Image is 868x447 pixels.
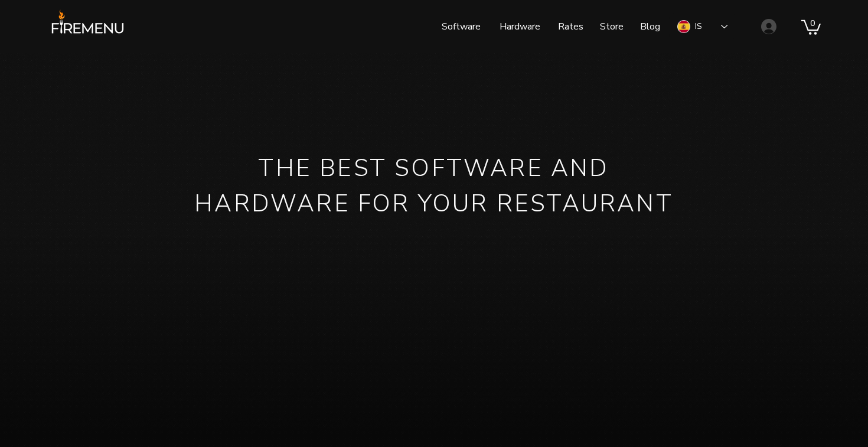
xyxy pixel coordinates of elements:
img: Spanish [677,20,690,33]
font: Software [442,20,481,33]
a: Rates [549,12,591,41]
a: Hardware [489,12,549,41]
img: FireMenu logo [47,9,128,43]
font: THE BEST SOFTWARE AND HARDWARE FOR YOUR RESTAURANT [194,152,673,220]
font: Blog [640,20,660,33]
text: 0 [810,18,815,28]
a: Cart with 0 items [801,18,821,35]
a: Blog [631,12,669,41]
font: Rates [558,20,583,33]
div: Language Selector: Spanish [669,13,736,40]
a: Software [433,12,489,41]
iframe: Wix Chat [812,391,868,447]
nav: Place [335,12,669,41]
font: Store [600,20,624,33]
a: Store [591,12,631,41]
font: IS [695,21,702,32]
font: Hardware [500,20,540,33]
